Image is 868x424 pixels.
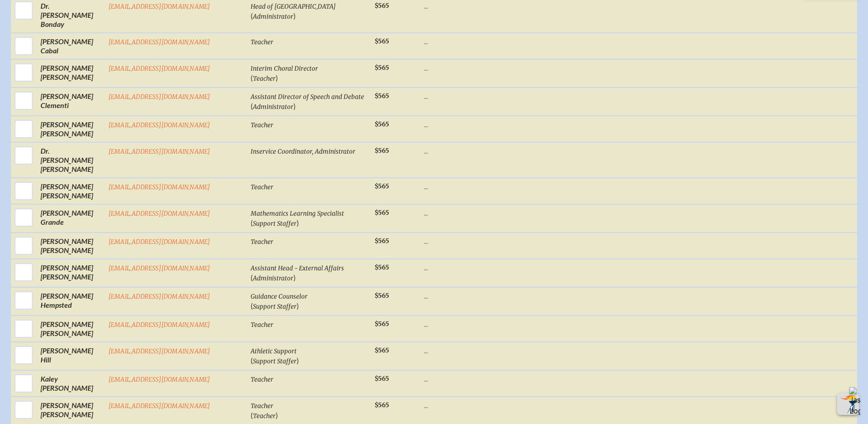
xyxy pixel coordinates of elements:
img: To the top [839,395,857,413]
span: $565 [375,292,389,300]
span: Teacher [251,238,273,246]
p: ... [424,92,692,101]
p: ... [424,146,692,155]
a: [EMAIL_ADDRESS][DOMAIN_NAME] [108,93,211,101]
span: Dr. [41,1,50,10]
a: [EMAIL_ADDRESS][DOMAIN_NAME] [108,65,211,72]
p: ... [424,320,692,329]
td: [PERSON_NAME] Cabal [37,33,105,59]
td: [PERSON_NAME] Hill [37,342,105,370]
span: ( [251,218,253,227]
span: Teacher [251,121,273,129]
span: ) [293,273,296,282]
span: ) [293,11,296,20]
span: Athletic Support [251,347,297,355]
p: ... [424,120,692,129]
td: [PERSON_NAME] [PERSON_NAME] [37,233,105,259]
p: ... [424,1,692,10]
a: [EMAIL_ADDRESS][DOMAIN_NAME] [108,347,211,355]
span: Assistant Head - External Affairs [251,264,344,272]
span: $565 [375,64,389,72]
a: [EMAIL_ADDRESS][DOMAIN_NAME] [108,238,211,246]
span: Teacher [251,38,273,46]
td: [PERSON_NAME] Grande [37,204,105,233]
a: [EMAIL_ADDRESS][DOMAIN_NAME] [108,38,211,46]
td: [PERSON_NAME] Clementi [37,88,105,116]
span: ( [251,11,253,20]
td: [PERSON_NAME] [PERSON_NAME] [37,116,105,142]
p: ... [424,401,692,410]
span: ( [251,411,253,419]
span: ) [276,73,278,82]
p: ... [424,291,692,300]
span: Interim Choral Director [251,65,318,72]
span: Mathematics Learning Specialist [251,210,344,217]
span: $565 [375,320,389,328]
span: Dr. [41,146,50,155]
p: ... [424,374,692,383]
td: [PERSON_NAME] [PERSON_NAME] [37,59,105,88]
span: ( [251,301,253,310]
a: [EMAIL_ADDRESS][DOMAIN_NAME] [108,148,211,155]
a: [EMAIL_ADDRESS][DOMAIN_NAME] [108,121,211,129]
span: Inservice Coordinator, Administrator [251,148,355,155]
p: ... [424,182,692,191]
a: [EMAIL_ADDRESS][DOMAIN_NAME] [108,321,211,329]
span: $565 [375,2,389,10]
span: Teacher [253,75,276,83]
span: Administrator [253,13,293,21]
td: [PERSON_NAME] Hempsted [37,287,105,315]
span: ) [297,218,299,227]
span: ( [251,102,253,110]
td: Kaley [PERSON_NAME] [37,370,105,397]
span: Administrator [253,103,293,111]
span: Administrator [253,274,293,282]
td: [PERSON_NAME] [PERSON_NAME] [37,178,105,204]
span: $565 [375,209,389,217]
td: [PERSON_NAME] [PERSON_NAME] [37,142,105,178]
span: ( [251,73,253,82]
span: $565 [375,147,389,155]
span: Teacher [251,183,273,191]
span: $565 [375,120,389,128]
td: [PERSON_NAME] [PERSON_NAME] [37,315,105,342]
span: $565 [375,182,389,190]
span: ) [293,102,296,110]
span: Teacher [251,376,273,383]
span: Support Staffer [253,220,297,228]
span: Guidance Counselor [251,293,308,300]
button: Scroll Top [837,393,859,415]
span: ) [276,411,278,419]
span: $565 [375,401,389,409]
a: [EMAIL_ADDRESS][DOMAIN_NAME] [108,376,211,383]
p: ... [424,63,692,72]
span: $565 [375,346,389,354]
p: ... [424,346,692,355]
span: Head of [GEOGRAPHIC_DATA] [251,3,336,10]
a: [EMAIL_ADDRESS][DOMAIN_NAME] [108,293,211,300]
span: $565 [375,237,389,245]
span: ( [251,356,253,365]
td: [PERSON_NAME] [PERSON_NAME] [37,259,105,287]
span: Assistant Director of Speech and Debate [251,93,364,101]
span: ( [251,273,253,282]
a: [EMAIL_ADDRESS][DOMAIN_NAME] [108,264,211,272]
span: ) [297,356,299,365]
span: $565 [375,375,389,383]
p: ... [424,208,692,217]
span: $565 [375,264,389,271]
span: Teacher [253,412,276,420]
p: ... [424,37,692,46]
span: $565 [375,37,389,45]
a: [EMAIL_ADDRESS][DOMAIN_NAME] [108,3,211,10]
span: Teacher [251,321,273,329]
span: Support Staffer [253,303,297,310]
span: Support Staffer [253,357,297,365]
span: $565 [375,92,389,100]
span: ) [297,301,299,310]
p: ... [424,263,692,272]
span: Teacher [251,402,273,410]
a: [EMAIL_ADDRESS][DOMAIN_NAME] [108,210,211,217]
p: ... [424,237,692,246]
a: [EMAIL_ADDRESS][DOMAIN_NAME] [108,183,211,191]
